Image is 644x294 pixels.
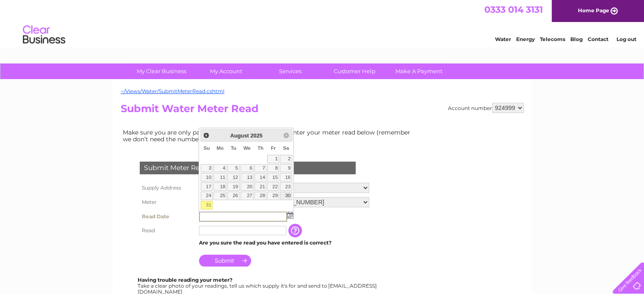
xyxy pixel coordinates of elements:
a: 15 [267,173,279,181]
a: 28 [254,192,266,200]
span: 2025 [250,132,262,139]
span: Tuesday [231,146,236,151]
a: 24 [201,192,213,200]
div: Account number [448,103,524,113]
a: 19 [227,182,239,191]
a: My Clear Business [127,63,196,79]
th: Meter [138,195,197,209]
a: 10 [201,173,213,181]
a: 5 [227,164,239,173]
span: Saturday [283,146,289,151]
a: Services [255,63,325,79]
a: 6 [240,164,254,173]
span: Monday [217,146,224,151]
a: Telecoms [540,36,565,42]
a: 22 [267,182,279,191]
a: 12 [227,173,239,181]
span: Sunday [204,146,210,151]
a: Energy [516,36,535,42]
input: Information [288,224,304,237]
a: 2 [280,155,292,163]
a: 0333 014 3131 [484,4,543,15]
span: Friday [271,146,276,151]
a: Water [495,36,511,42]
a: 4 [213,164,227,173]
span: August [230,132,249,139]
a: Log out [616,36,636,42]
img: logo.png [22,22,66,48]
a: 23 [280,182,292,191]
a: 21 [254,182,266,191]
a: 3 [201,164,213,173]
div: Clear Business is a trading name of Verastar Limited (registered in [GEOGRAPHIC_DATA] No. 3667643... [122,5,522,41]
a: 29 [267,192,279,200]
h2: Submit Water Meter Read [121,103,524,119]
span: Wednesday [243,146,251,151]
th: Supply Address [138,181,197,195]
a: 8 [267,164,279,173]
a: Prev [202,130,211,140]
a: 26 [227,192,239,200]
td: Make sure you are only paying for what you use. Simply enter your meter read below (remember we d... [121,127,417,145]
a: 11 [213,173,227,181]
a: Contact [588,36,608,42]
a: 17 [201,182,213,191]
td: Are you sure the read you have entered is correct? [197,237,371,248]
a: ~/Views/Water/SubmitMeterRead.cshtml [121,88,224,94]
span: Prev [203,132,210,139]
th: Read [138,224,197,237]
a: Make A Payment [384,63,454,79]
a: 16 [280,173,292,181]
a: 14 [254,173,266,181]
a: 13 [240,173,254,181]
a: 31 [201,201,213,209]
a: 18 [213,182,227,191]
input: Submit [199,255,251,267]
div: Submit Meter Read [140,162,356,174]
a: 20 [240,182,254,191]
a: 27 [240,192,254,200]
a: Blog [570,36,583,42]
a: 25 [213,192,227,200]
b: Having trouble reading your meter? [138,277,232,283]
th: Read Date [138,209,197,224]
a: Customer Help [320,63,390,79]
a: 7 [254,164,266,173]
a: 9 [280,164,292,173]
a: My Account [191,63,261,79]
span: Thursday [257,146,263,151]
a: 30 [280,192,292,200]
img: ... [287,212,293,219]
a: 1 [267,155,279,163]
